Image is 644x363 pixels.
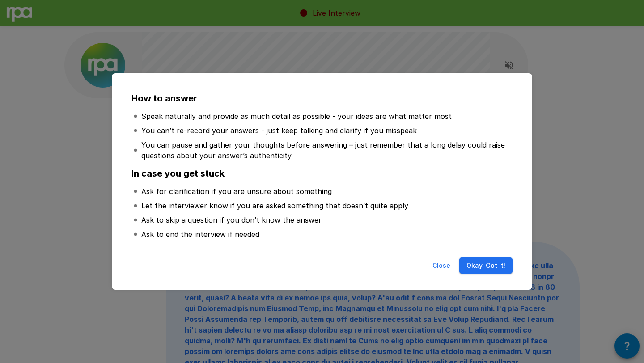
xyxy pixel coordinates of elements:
[141,215,322,225] p: Ask to skip a question if you don’t know the answer
[141,111,452,122] p: Speak naturally and provide as much detail as possible - your ideas are what matter most
[141,229,259,240] p: Ask to end the interview if needed
[131,168,225,179] b: In case you get stuck
[141,186,332,197] p: Ask for clarification if you are unsure about something
[131,93,197,104] b: How to answer
[141,200,408,211] p: Let the interviewer know if you are asked something that doesn’t quite apply
[459,257,513,274] button: Okay, Got it!
[141,139,511,161] p: You can pause and gather your thoughts before answering – just remember that a long delay could r...
[141,125,417,136] p: You can’t re-record your answers - just keep talking and clarify if you misspeak
[427,257,456,274] button: Close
